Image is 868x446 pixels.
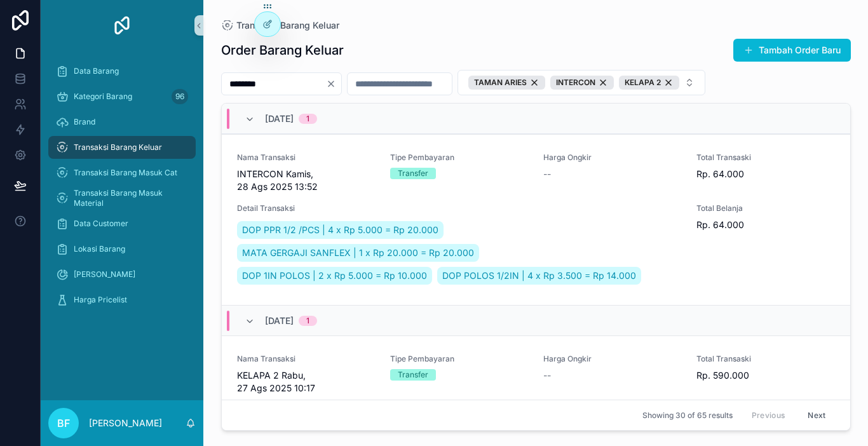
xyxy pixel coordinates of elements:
div: 1 [306,114,309,124]
span: Data Barang [74,66,119,76]
a: Lokasi Barang [48,238,196,260]
div: Transfer [398,168,428,179]
span: KELAPA 2 Rabu, 27 Ags 2025 10:17 [237,369,375,395]
button: Select Button [458,70,705,95]
a: Transaksi Barang Keluar [221,19,339,32]
span: Harga Ongkir [543,152,681,163]
span: Total Transaski [696,152,834,163]
button: Unselect 808 [468,76,545,90]
span: Tipe Pembayaran [390,152,528,163]
span: Detail Transaksi [237,203,682,213]
a: MATA GERGAJI SANFLEX | 1 x Rp 20.000 = Rp 20.000 [237,244,479,262]
button: Next [799,405,834,425]
a: Transaksi Barang Masuk Material [48,187,196,210]
h1: Order Barang Keluar [221,41,344,59]
span: Brand [74,117,95,127]
div: scrollable content [41,51,203,328]
a: Data Barang [48,60,196,83]
a: DOP POLOS 1/2IN | 4 x Rp 3.500 = Rp 14.000 [437,267,641,285]
span: Transaksi Barang Keluar [74,142,162,152]
div: 96 [172,89,188,104]
img: App logo [112,15,132,36]
span: Transaksi Barang Masuk Material [74,188,183,208]
span: DOP 1IN POLOS | 2 x Rp 5.000 = Rp 10.000 [242,269,427,282]
span: Kategori Barang [74,91,132,102]
span: Nama Transaksi [237,354,375,364]
span: TAMAN ARIES [474,78,527,88]
a: Harga Pricelist [48,288,196,311]
a: Kategori Barang96 [48,85,196,108]
span: Harga Pricelist [74,295,127,305]
a: Brand [48,111,196,133]
a: Nama TransaksiINTERCON Kamis, 28 Ags 2025 13:52Tipe PembayaranTransferHarga Ongkir--Total Transas... [222,134,850,305]
span: Harga Ongkir [543,354,681,364]
button: Clear [326,79,341,89]
a: DOP 1IN POLOS | 2 x Rp 5.000 = Rp 10.000 [237,267,432,285]
span: [PERSON_NAME] [74,269,135,280]
span: MATA GERGAJI SANFLEX | 1 x Rp 20.000 = Rp 20.000 [242,247,474,259]
span: BF [57,416,70,431]
span: DOP POLOS 1/2IN | 4 x Rp 3.500 = Rp 14.000 [442,269,636,282]
button: Unselect 844 [550,76,614,90]
a: [PERSON_NAME] [48,263,196,286]
span: Transaksi Barang Keluar [236,19,339,32]
span: -- [543,168,551,180]
span: Nama Transaksi [237,152,375,163]
div: 1 [306,316,309,326]
div: Transfer [398,369,428,381]
span: [DATE] [265,314,294,327]
span: DOP PPR 1/2 /PCS | 4 x Rp 5.000 = Rp 20.000 [242,224,438,236]
span: Rp. 64.000 [696,168,834,180]
p: [PERSON_NAME] [89,417,162,429]
span: Data Customer [74,219,128,229]
span: Transaksi Barang Masuk Cat [74,168,177,178]
span: Rp. 64.000 [696,219,834,231]
span: Total Belanja [696,203,834,213]
span: Lokasi Barang [74,244,125,254]
a: DOP PPR 1/2 /PCS | 4 x Rp 5.000 = Rp 20.000 [237,221,444,239]
span: INTERCON [556,78,595,88]
span: KELAPA 2 [625,78,661,88]
a: Transaksi Barang Masuk Cat [48,161,196,184]
a: Data Customer [48,212,196,235]
span: Tipe Pembayaran [390,354,528,364]
button: Tambah Order Baru [733,39,851,62]
span: Rp. 590.000 [696,369,834,382]
span: -- [543,369,551,382]
a: Transaksi Barang Keluar [48,136,196,159]
span: INTERCON Kamis, 28 Ags 2025 13:52 [237,168,375,193]
span: Total Transaski [696,354,834,364]
span: Showing 30 of 65 results [642,410,733,421]
button: Unselect 820 [619,76,679,90]
span: [DATE] [265,112,294,125]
